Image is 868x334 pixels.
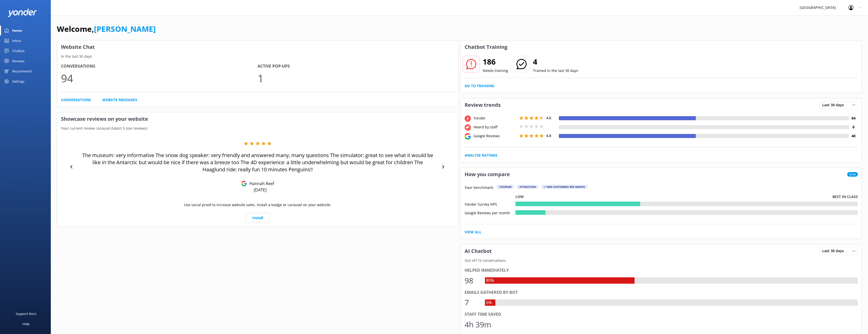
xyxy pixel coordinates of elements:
p: Best in class [832,194,858,200]
img: yonder-white-logo.png [8,9,37,17]
a: Conversations [61,97,91,103]
h2: 186 [483,56,508,68]
h4: Conversations [61,63,258,70]
div: Google Reviews per month [465,210,515,215]
div: Chatbot [12,46,25,56]
p: Low [515,194,524,200]
div: Yonder Survey NPS [465,202,515,206]
h2: 4 [533,56,578,68]
div: Emails gathered by bot [465,289,858,296]
p: Trained in the last 30 days [533,68,578,73]
p: Out of 115 conversations [461,258,862,263]
div: Help [22,319,29,329]
div: > 1000 customers per month [541,185,588,189]
h3: Showcase reviews on your website [57,112,458,126]
img: Google Reviews [241,181,247,186]
a: [PERSON_NAME] [94,24,156,34]
h3: Review trends [461,98,504,112]
span: Last 30 days [822,102,847,108]
div: Inbox [12,36,21,46]
h3: AI Chatbot [461,245,496,258]
p: 1 [258,70,454,87]
h1: Welcome, [57,23,156,35]
p: The museum: very informative The snow dog speaker: very friendly and answered many, many question... [81,152,435,173]
div: Yonder [472,115,518,121]
div: Settings [12,76,24,86]
h4: Active Pop-ups [258,63,454,70]
div: Heard by staff [472,124,518,130]
div: Recommend [12,66,31,76]
div: 98 [465,275,480,287]
h3: How you compare [461,168,514,181]
span: 4.6 [546,115,551,120]
div: 7 [465,296,480,309]
div: Tourism [497,185,514,189]
p: [DATE] [254,187,266,193]
a: Go to Training [465,83,494,89]
span: 4.8 [546,133,551,138]
div: Google Reviews [472,133,518,139]
span: New [847,172,858,177]
p: In the last 30 days [57,54,458,59]
div: Helped immediately [465,267,858,274]
div: Staff time saved [465,311,858,318]
h3: Chatbot Training [461,40,511,54]
p: Your benchmark: [465,185,494,191]
p: Needs training [483,68,508,73]
a: View All [465,229,481,235]
div: 6% [485,299,493,306]
p: Use social proof to increase website sales. Install a badge or carousel on your website. [184,202,331,208]
a: Analyse Ratings [465,153,497,158]
div: 85% [485,277,495,284]
p: 94 [61,70,258,87]
p: Your current review carousel (latest 5 star reviews) [57,126,458,131]
a: Website Messages [102,97,137,103]
span: Last 30 days [822,248,847,254]
h3: Website Chat [57,40,458,54]
div: Home [12,25,22,36]
div: Support Docs [16,309,36,319]
div: 4h 39m [465,318,491,331]
h4: 64 [849,115,858,121]
h4: 0 [849,124,858,130]
div: Reviews [12,56,24,66]
p: Hannah Reef [247,181,274,186]
h4: 40 [849,133,858,139]
a: Install [246,213,270,223]
div: Attraction [517,185,538,189]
